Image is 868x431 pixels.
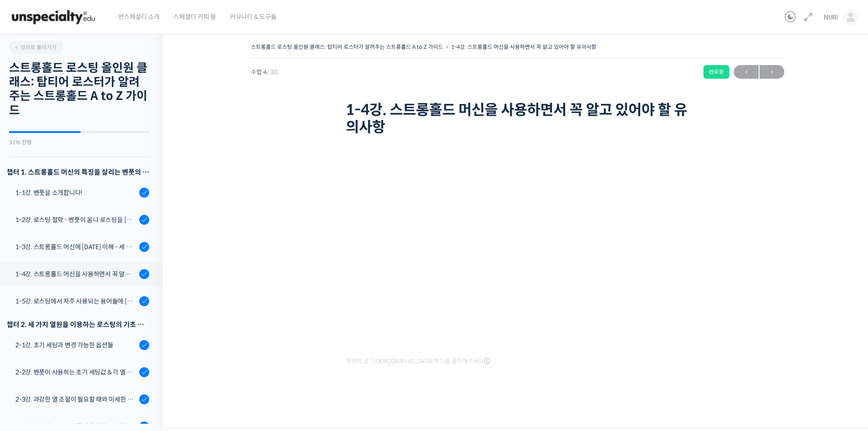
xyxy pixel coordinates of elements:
span: / 30 [267,68,278,76]
a: 강의로 돌아가기 [9,41,63,54]
span: 강의로 돌아가기 [14,44,57,51]
div: 1-1강. 벤풋을 소개합니다! [15,188,137,198]
span: ← [734,66,759,78]
div: 1-2강. 로스팅 철학 - 벤풋이 옴니 로스팅을 [DATE] 않는 이유 [15,215,137,225]
h2: 스트롱홀드 로스팅 올인원 클래스: 탑티어 로스터가 알려주는 스트롱홀드 A to Z 가이드 [9,61,149,118]
h3: 챕터 1. 스트롱홀드 머신의 특징을 살리는 벤풋의 로스팅 방식 [7,166,149,178]
div: 챕터 2. 세 가지 열원을 이용하는 로스팅의 기초 설계 [7,318,149,331]
h1: 1-4강. 스트롱홀드 머신을 사용하면서 꼭 알고 있어야 할 유의사항 [346,101,689,136]
div: 1-4강. 스트롱홀드 머신을 사용하면서 꼭 알고 있어야 할 유의사항 [15,269,137,279]
a: 스트롱홀드 로스팅 올인원 클래스: 탑티어 로스터가 알려주는 스트롱홀드 A to Z 가이드 [251,43,443,50]
div: 2-3강. 과감한 열 조절이 필요할 때와 미세한 열 조절이 필요할 때 [15,394,137,404]
span: → [759,66,784,78]
a: 다음→ [759,65,784,79]
div: 1-5강. 로스팅에서 자주 사용되는 용어들에 [DATE] 이해 [15,296,137,306]
a: 1-4강. 스트롱홀드 머신을 사용하면서 꼭 알고 있어야 할 유의사항 [451,43,596,50]
div: 2-2강. 벤풋이 사용하는 초기 세팅값 & 각 열원이 하는 역할 [15,367,137,377]
span: 영상이 끊기[DEMOGRAPHIC_DATA] 여기를 클릭해주세요 [346,358,490,365]
div: 완료함 [703,65,729,79]
span: 수업 4 [251,69,278,75]
a: ←이전 [734,65,759,79]
div: 2-1강. 초기 세팅과 변경 가능한 옵션들 [15,340,137,350]
span: NURI [824,13,838,21]
div: 51% 진행 [9,140,149,145]
div: 1-3강. 스트롱홀드 머신에 [DATE] 이해 - 세 가지 열원이 만들어내는 변화 [15,242,137,252]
